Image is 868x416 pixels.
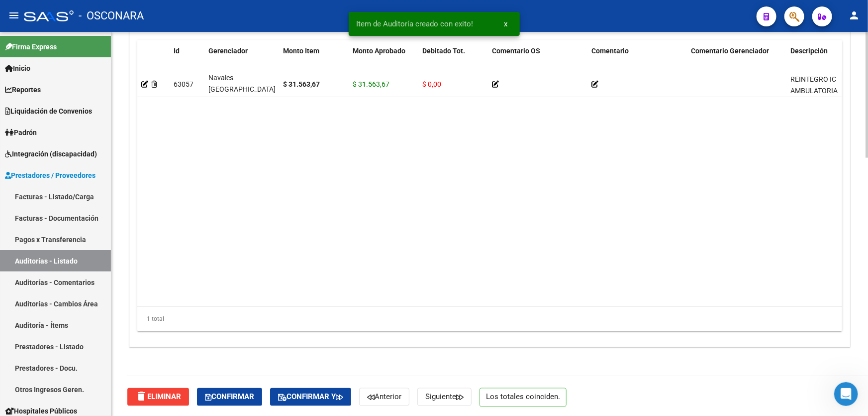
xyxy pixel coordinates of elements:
button: Confirmar y [270,388,351,406]
span: Anterior [367,393,401,402]
mat-icon: delete [135,391,147,403]
datatable-header-cell: Comentario [587,40,687,84]
span: Comentario OS [492,47,540,55]
datatable-header-cell: Monto Aprobado [349,40,418,84]
span: $ 0,00 [422,80,441,88]
span: $ 31.563,67 [353,80,389,88]
span: Reportes [5,84,41,95]
datatable-header-cell: Monto Item [279,40,349,84]
span: - OSCONARA [79,5,144,27]
span: Confirmar y [278,393,343,402]
span: Descripción [790,47,828,55]
span: Eliminar [135,393,181,402]
datatable-header-cell: Gerenciador [204,40,279,84]
span: Item de Auditoría creado con exito! [357,19,474,29]
button: Anterior [359,388,409,406]
datatable-header-cell: Id [170,40,204,84]
button: Eliminar [127,388,189,406]
strong: $ 31.563,67 [283,80,320,88]
mat-icon: person [848,9,860,21]
span: Integración (discapacidad) [5,148,97,159]
button: x [496,15,516,33]
datatable-header-cell: Debitado Tot. [418,40,488,84]
div: 1 total [137,307,842,332]
span: Id [174,47,180,55]
span: Debitado Tot. [422,47,465,55]
iframe: Intercom live chat [834,382,858,406]
span: Padrón [5,127,37,138]
span: 63057 [174,80,193,88]
span: x [504,19,508,28]
span: Liquidación de Convenios [5,106,92,117]
p: Los totales coinciden. [480,388,567,407]
mat-icon: menu [8,9,20,21]
span: Confirmar [205,393,254,402]
datatable-header-cell: Comentario OS [488,40,587,84]
span: Comentario Gerenciador [691,47,769,55]
span: Monto Aprobado [353,47,405,55]
span: Prestadores / Proveedores [5,170,96,181]
datatable-header-cell: Comentario Gerenciador [687,40,786,84]
span: Firma Express [5,41,57,52]
span: Monto Item [283,47,319,55]
button: Siguiente [417,388,472,406]
span: REINTEGRO IC AMBULATORIA [790,75,838,95]
span: G07 - Conductores Navales [GEOGRAPHIC_DATA] [208,62,276,93]
button: Confirmar [197,388,262,406]
span: Inicio [5,63,30,74]
span: Gerenciador [208,47,248,55]
span: Comentario [591,47,629,55]
span: Siguiente [425,393,464,402]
